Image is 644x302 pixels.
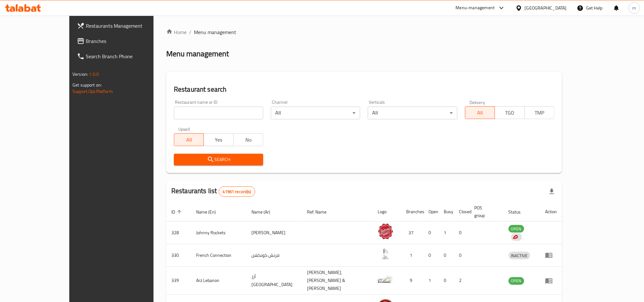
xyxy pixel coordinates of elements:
[166,244,191,267] td: 330
[72,49,177,64] a: Search Branch Phone
[191,244,247,267] td: French Connection
[512,234,518,240] img: delivery hero logo
[174,85,554,94] h2: Restaurant search
[271,107,360,119] div: All
[166,49,229,59] h2: Menu management
[454,202,469,221] th: Closed
[509,277,524,284] span: OPEN
[544,184,559,199] div: Export file
[174,133,204,146] button: All
[401,202,423,221] th: Branches
[456,4,495,12] div: Menu-management
[454,244,469,267] td: 0
[509,252,530,259] span: INACTIVE
[302,267,373,295] td: [PERSON_NAME],[PERSON_NAME] & [PERSON_NAME]
[247,221,302,244] td: [PERSON_NAME]
[524,106,554,119] button: TMP
[439,267,454,295] td: 0
[191,221,247,244] td: Johnny Rockets
[454,221,469,244] td: 0
[378,223,394,239] img: Johnny Rockets
[233,133,263,146] button: No
[401,244,423,267] td: 1
[525,4,567,11] div: [GEOGRAPHIC_DATA]
[166,221,191,244] td: 328
[495,106,524,119] button: TGO
[171,208,183,216] span: ID
[72,87,113,95] a: Support.OpsPlatform
[540,202,562,221] th: Action
[72,70,88,78] span: Version:
[465,106,495,119] button: All
[86,22,172,30] span: Restaurants Management
[89,70,99,78] span: 1.0.0
[439,244,454,267] td: 0
[171,186,255,197] h2: Restaurants list
[166,267,191,295] td: 339
[194,28,236,36] span: Menu management
[252,208,279,216] span: Name (Ar)
[307,208,335,216] span: Ref. Name
[497,108,522,117] span: TGO
[236,135,261,144] span: No
[401,221,423,244] td: 37
[203,133,233,146] button: Yes
[633,4,636,11] span: m
[509,225,524,233] span: OPEN
[219,186,255,197] div: Total records count
[469,100,485,104] label: Delivery
[423,267,439,295] td: 1
[206,135,231,144] span: Yes
[247,244,302,267] td: فرنش كونكشن
[247,267,302,295] td: أرز [GEOGRAPHIC_DATA]
[178,127,190,131] label: Upsell
[174,154,263,165] button: Search
[191,267,247,295] td: Arz Lebanon
[189,28,191,36] li: /
[177,135,201,144] span: All
[423,221,439,244] td: 0
[474,204,496,219] span: POS group
[86,53,172,60] span: Search Branch Phone
[219,189,255,195] span: 41961 record(s)
[373,202,401,221] th: Logo
[72,81,102,89] span: Get support on:
[401,267,423,295] td: 9
[439,221,454,244] td: 1
[368,107,457,119] div: All
[196,208,224,216] span: Name (En)
[72,33,177,49] a: Branches
[511,233,522,241] div: Indicates that the vendor menu management has been moved to DH Catalog service
[86,37,172,45] span: Branches
[174,107,263,119] input: Search for restaurant name or ID..
[509,208,529,216] span: Status
[439,202,454,221] th: Busy
[454,267,469,295] td: 2
[179,156,258,164] span: Search
[527,108,552,117] span: TMP
[423,202,439,221] th: Open
[545,277,557,284] div: Menu
[378,246,394,262] img: French Connection
[545,251,557,259] div: Menu
[509,277,524,285] div: OPEN
[468,108,492,117] span: All
[423,244,439,267] td: 0
[166,28,562,36] nav: breadcrumb
[378,271,394,287] img: Arz Lebanon
[72,18,177,33] a: Restaurants Management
